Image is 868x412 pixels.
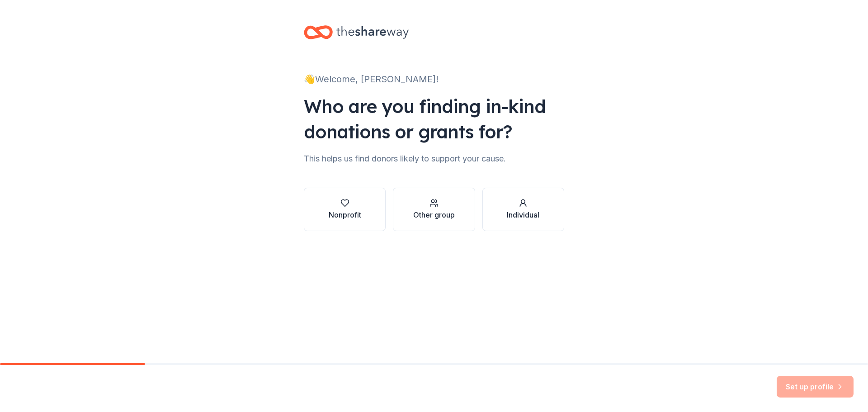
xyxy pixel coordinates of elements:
button: Individual [482,188,564,231]
div: Individual [507,209,539,220]
button: Other group [393,188,475,231]
div: 👋 Welcome, [PERSON_NAME]! [304,72,564,86]
div: Who are you finding in-kind donations or grants for? [304,94,564,144]
button: Nonprofit [304,188,386,231]
div: Nonprofit [329,209,361,220]
div: This helps us find donors likely to support your cause. [304,152,564,166]
div: Other group [413,209,455,220]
